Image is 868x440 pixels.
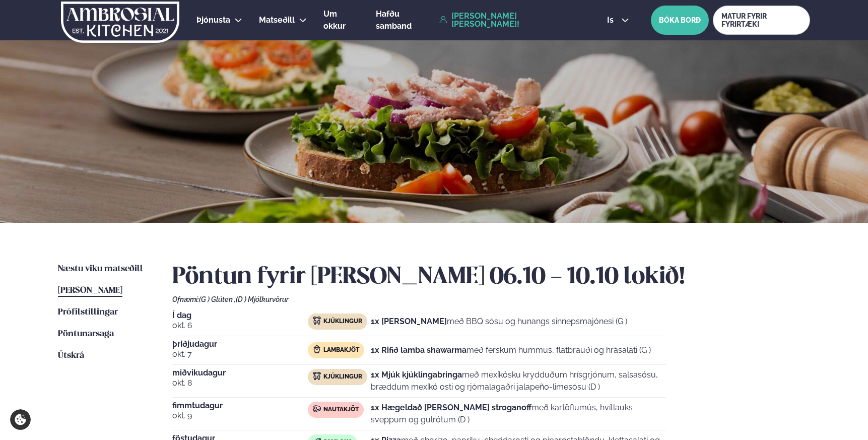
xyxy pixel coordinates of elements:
[376,8,434,32] a: Hafðu samband
[172,348,308,360] span: okt. 7
[236,295,289,303] span: (D ) Mjólkurvörur
[371,345,466,355] strong: 1x Rifið lamba shawarma
[323,9,346,31] span: Um okkur
[323,8,359,32] a: Um okkur
[60,2,180,43] img: logo
[371,370,462,380] strong: 1x Mjúk kjúklingabringa
[599,16,637,24] button: is
[651,6,709,35] button: BÓKA BORÐ
[323,346,359,354] span: Lambakjöt
[172,340,308,348] span: þriðjudagur
[58,263,143,275] a: Næstu viku matseðill
[371,344,651,356] p: með ferskum hummus, flatbrauði og hrásalati (G )
[58,330,114,338] span: Pöntunarsaga
[313,317,321,325] img: chicken.svg
[172,295,810,303] div: Ofnæmi:
[172,311,308,320] span: Í dag
[172,369,308,377] span: miðvikudagur
[196,15,230,25] span: Þjónusta
[376,9,412,31] span: Hafðu samband
[371,316,627,328] p: með BBQ sósu og hunangs sinnepsmajónesi (G )
[323,406,359,414] span: Nautakjöt
[58,328,114,340] a: Pöntunarsaga
[172,377,308,389] span: okt. 8
[58,265,143,273] span: Næstu viku matseðill
[58,351,84,360] span: Útskrá
[713,6,810,35] a: MATUR FYRIR FYRIRTÆKI
[172,402,308,410] span: fimmtudagur
[10,409,31,430] a: Cookie settings
[199,295,236,303] span: (G ) Glúten ,
[172,410,308,422] span: okt. 9
[58,306,118,319] a: Prófílstillingar
[313,345,321,353] img: Lamb.svg
[313,372,321,380] img: chicken.svg
[172,263,810,291] h2: Pöntun fyrir [PERSON_NAME] 06.10 - 10.10 lokið!
[313,405,321,413] img: beef.svg
[58,286,122,295] span: [PERSON_NAME]
[259,15,295,25] span: Matseðill
[323,318,362,326] span: Kjúklingur
[607,16,617,24] span: is
[196,14,230,26] a: Þjónusta
[371,402,666,426] p: með kartöflumús, hvítlauks sveppum og gulrótum (D )
[439,12,584,28] a: [PERSON_NAME] [PERSON_NAME]!
[323,373,362,381] span: Kjúklingur
[58,308,118,317] span: Prófílstillingar
[371,403,531,412] strong: 1x Hægeldað [PERSON_NAME] stroganoff
[371,369,666,393] p: með mexíkósku krydduðum hrísgrjónum, salsasósu, bræddum mexíkó osti og rjómalagaðri jalapeño-lime...
[58,350,84,362] a: Útskrá
[58,285,122,297] a: [PERSON_NAME]
[371,317,447,326] strong: 1x [PERSON_NAME]
[259,14,295,26] a: Matseðill
[172,320,308,332] span: okt. 6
